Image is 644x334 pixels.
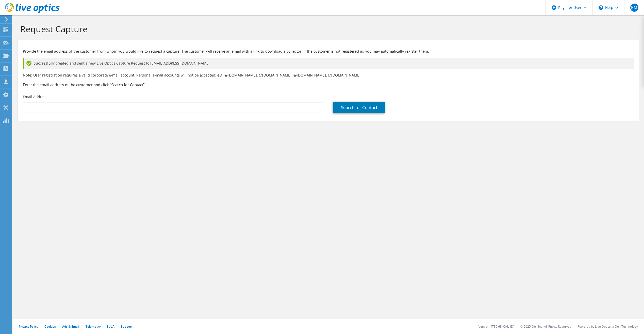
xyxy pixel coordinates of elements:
[577,324,638,329] li: Powered by Live Optics, a Dell Technology
[478,324,514,329] li: Version: [TECHNICAL_ID]
[520,324,571,329] li: © 2025 Dell Inc. All Rights Reserved
[23,82,634,87] h3: Enter the email address of the customer and click “Search for Contact”.
[19,324,38,329] a: Privacy Policy
[599,5,603,10] svg: \n
[34,60,210,66] span: Successfully created and sent a new Live Optics Capture Request to [EMAIL_ADDRESS][DOMAIN_NAME]
[333,102,385,113] a: Search for Contact
[86,324,101,329] a: Telemetry
[630,4,638,12] span: KM
[62,324,79,329] a: Ads & Email
[121,324,133,329] a: Support
[20,24,634,34] h1: Request Capture
[44,324,56,329] a: Cookies
[23,94,47,99] label: Email Address
[107,324,114,329] a: EULA
[23,72,634,78] p: Note: User registration requires a valid corporate e-mail account. Personal e-mail accounts will ...
[23,49,634,54] p: Provide the email address of the customer from whom you would like to request a capture. The cust...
